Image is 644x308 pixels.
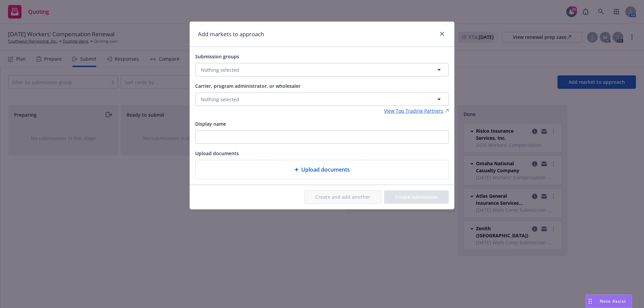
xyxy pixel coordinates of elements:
[384,107,449,114] a: View Top Trading Partners
[586,295,594,308] div: Drag to move
[195,150,239,157] span: Upload documents
[201,96,239,103] span: Nothing selected
[195,121,226,127] span: Display name
[195,160,449,179] div: Upload documents
[201,66,239,73] span: Nothing selected
[195,93,449,106] button: Nothing selected
[195,63,449,76] button: Nothing selected
[301,166,350,174] span: Upload documents
[600,298,626,304] span: Nova Assist
[586,295,632,308] button: Nova Assist
[438,30,446,38] a: close
[195,53,239,60] span: Submission groups
[195,83,301,89] span: Carrier, program administrator, or wholesaler
[198,30,264,39] h1: Add markets to approach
